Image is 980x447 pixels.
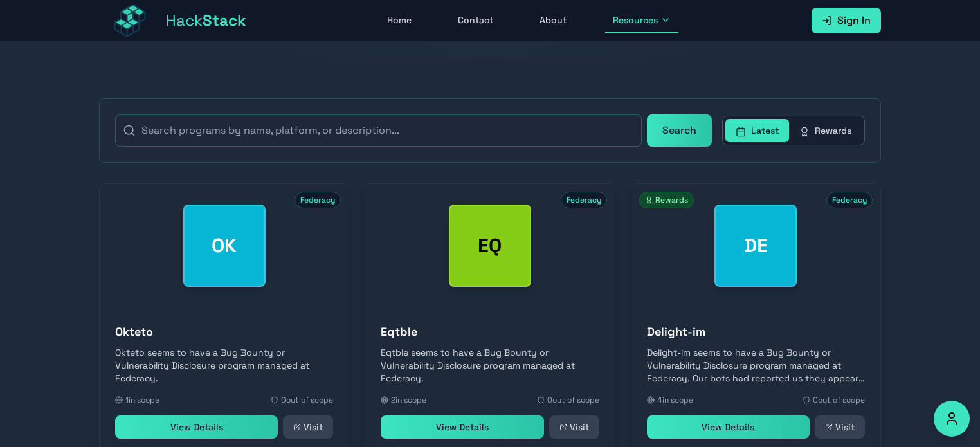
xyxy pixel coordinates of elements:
[381,415,543,439] a: View Details
[934,401,970,437] button: Accessibility Options
[379,8,419,33] a: Home
[183,205,266,287] div: Okteto
[613,14,658,26] span: Resources
[549,415,599,439] a: Visit
[381,323,599,341] h3: Eqtble
[826,192,873,208] span: Federacy
[789,119,862,142] button: Rewards
[639,192,694,208] span: Rewards
[725,119,789,142] button: Latest
[115,346,333,385] p: Okteto seems to have a Bug Bounty or Vulnerability Disclosure program managed at Federacy.
[295,192,341,208] span: Federacy
[812,8,881,33] a: Sign In
[647,323,865,341] h3: Delight-im
[391,395,426,405] span: 2 in scope
[166,10,246,31] span: Hack
[815,415,865,439] a: Visit
[449,205,531,287] div: Eqtble
[647,114,712,147] button: Search
[115,114,642,147] input: Search programs by name, platform, or description...
[450,8,501,33] a: Contact
[203,10,246,30] span: Stack
[381,346,599,385] p: Eqtble seems to have a Bug Bounty or Vulnerability Disclosure program managed at Federacy.
[657,395,693,405] span: 4 in scope
[547,395,599,405] span: 0 out of scope
[714,205,797,287] div: Delight-im
[115,415,278,439] a: View Details
[605,8,678,33] button: Resources
[283,415,333,439] a: Visit
[647,346,865,385] p: Delight-im seems to have a Bug Bounty or Vulnerability Disclosure program managed at Federacy. Ou...
[813,395,865,405] span: 0 out of scope
[115,323,333,341] h3: Okteto
[647,415,810,439] a: View Details
[532,8,574,33] a: About
[281,395,333,405] span: 0 out of scope
[561,192,607,208] span: Federacy
[837,13,871,28] span: Sign In
[125,395,159,405] span: 1 in scope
